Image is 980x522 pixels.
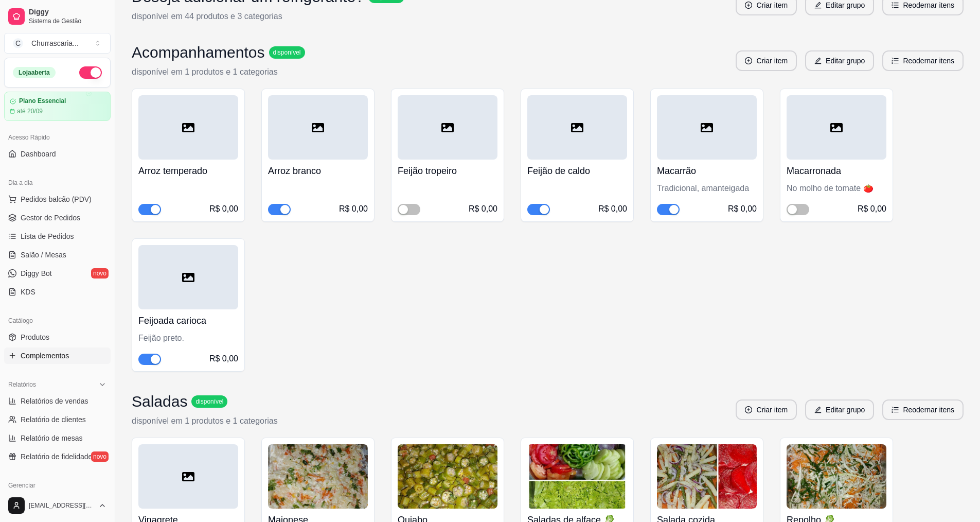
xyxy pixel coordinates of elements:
a: Relatórios de vendas [4,393,111,409]
span: plus-circle [745,57,752,64]
span: edit [814,406,822,413]
span: C [13,38,23,48]
span: Relatório de fidelidade [21,451,92,462]
img: product-image [268,444,368,509]
img: product-image [398,444,497,509]
span: Sistema de Gestão [29,17,106,25]
button: Select a team [4,33,111,54]
div: Tradicional, amanteigada [657,182,757,195]
span: ordered-list [892,2,899,9]
a: Dashboard [4,146,111,162]
a: Salão / Mesas [4,247,111,263]
a: Lista de Pedidos [4,228,111,245]
span: Dashboard [21,149,56,159]
span: [EMAIL_ADDRESS][DOMAIN_NAME] [29,501,94,510]
div: Dia a dia [4,175,111,191]
h4: Feijão tropeiro [398,164,497,178]
span: plus-circle [745,406,752,413]
a: Relatório de mesas [4,430,111,446]
div: Gerenciar [4,477,111,494]
a: KDS [4,284,111,300]
span: plus-circle [745,2,752,9]
h4: Macarronada [787,164,886,178]
span: Lista de Pedidos [21,231,74,241]
button: Pedidos balcão (PDV) [4,191,111,207]
div: No molho de tomate 🍅 [787,182,886,195]
span: Produtos [21,332,49,342]
p: disponível em 1 produtos e 1 categorias [132,66,305,78]
div: R$ 0,00 [858,203,886,215]
span: disponível [271,48,303,57]
span: edit [814,2,822,9]
p: disponível em 44 produtos e 3 categorias [132,10,404,23]
span: ordered-list [892,406,899,413]
a: Relatório de clientes [4,411,111,428]
div: R$ 0,00 [209,203,238,215]
a: Produtos [4,329,111,345]
a: DiggySistema de Gestão [4,4,111,29]
span: Diggy Bot [21,268,52,279]
h4: Macarrão [657,164,757,178]
h3: Saladas [132,392,187,411]
a: Plano Essencialaté 20/09 [4,92,111,121]
span: Pedidos balcão (PDV) [21,194,92,204]
button: editEditar grupo [805,399,874,420]
h4: Arroz branco [268,164,368,178]
img: product-image [657,444,757,509]
div: Loja aberta [13,67,56,78]
span: KDS [21,287,35,297]
a: Gestor de Pedidos [4,210,111,226]
div: R$ 0,00 [339,203,368,215]
button: plus-circleCriar item [736,50,797,71]
div: R$ 0,00 [598,203,627,215]
h3: Acompanhamentos [132,43,265,62]
div: Churrascaria ... [31,38,79,48]
div: R$ 0,00 [728,203,757,215]
button: Alterar Status [79,66,102,79]
div: R$ 0,00 [209,353,238,365]
span: Relatórios [8,380,36,389]
img: product-image [527,444,627,509]
button: ordered-listReodernar itens [882,399,964,420]
article: até 20/09 [17,107,43,115]
span: Salão / Mesas [21,250,66,260]
span: disponível [193,397,225,406]
a: Complementos [4,347,111,364]
h4: Arroz temperado [138,164,238,178]
span: Relatórios de vendas [21,396,88,406]
h4: Feijoada carioca [138,314,238,328]
span: Complementos [21,351,69,361]
span: Diggy [29,8,106,17]
article: Plano Essencial [19,97,66,105]
p: disponível em 1 produtos e 1 categorias [132,415,278,427]
div: Catálogo [4,312,111,329]
span: Relatório de mesas [21,433,83,443]
button: editEditar grupo [805,50,874,71]
span: Gestor de Pedidos [21,213,80,223]
span: ordered-list [892,57,899,64]
div: Feijão preto. [138,332,238,344]
div: R$ 0,00 [469,203,497,215]
h4: Feijão de caldo [527,164,627,178]
a: Diggy Botnovo [4,265,111,282]
button: [EMAIL_ADDRESS][DOMAIN_NAME] [4,493,111,518]
button: ordered-listReodernar itens [882,50,964,71]
span: edit [814,57,822,64]
div: Acesso Rápido [4,129,111,146]
img: product-image [787,444,886,509]
button: plus-circleCriar item [736,399,797,420]
a: Relatório de fidelidadenovo [4,448,111,465]
span: Relatório de clientes [21,414,86,425]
